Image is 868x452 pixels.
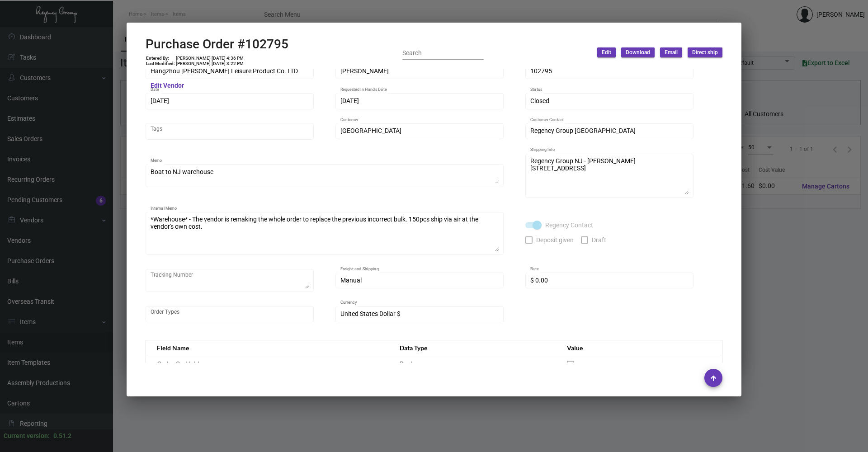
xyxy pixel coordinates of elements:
[175,56,244,61] td: [PERSON_NAME] [DATE] 4:36 PM
[146,61,175,66] td: Last Modified:
[558,340,722,356] th: Value
[692,49,718,56] span: Direct ship
[53,431,71,441] div: 0.51.2
[146,56,175,61] td: Entered By:
[536,235,574,245] span: Deposit given
[530,97,549,104] span: Closed
[175,61,244,66] td: [PERSON_NAME] [DATE] 3:22 PM
[4,431,50,441] div: Current version:
[146,37,288,52] h2: Purchase Order #102795
[665,49,678,56] span: Email
[660,47,682,57] button: Email
[592,235,606,245] span: Draft
[545,220,593,231] span: Regency Contact
[597,47,616,57] button: Edit
[157,360,199,367] span: Order On Hold
[688,47,722,57] button: Direct ship
[146,340,391,356] th: Field Name
[340,277,362,284] span: Manual
[391,340,558,356] th: Data Type
[621,47,655,57] button: Download
[626,49,650,56] span: Download
[602,49,611,56] span: Edit
[400,360,423,367] span: Boolean
[151,82,184,89] mat-hint: Edit Vendor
